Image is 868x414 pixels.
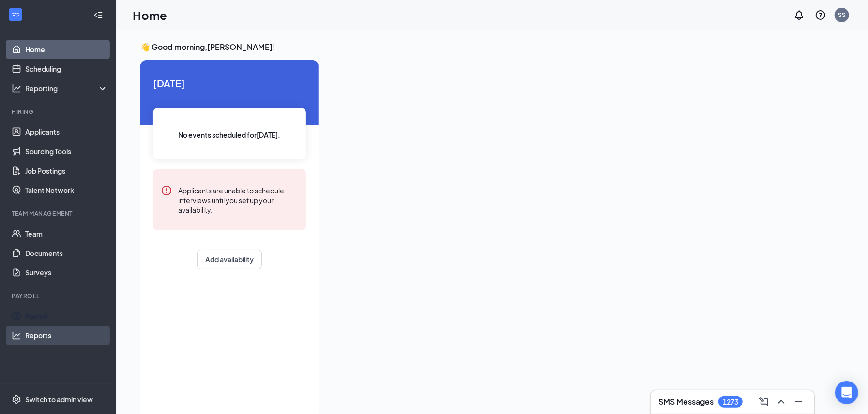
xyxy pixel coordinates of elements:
[25,180,108,200] a: Talent Network
[25,395,93,404] div: Switch to admin view
[25,263,108,282] a: Surveys
[25,142,108,161] a: Sourcing Tools
[12,83,21,93] svg: Analysis
[12,292,106,300] div: Payroll
[793,396,805,408] svg: Minimize
[197,250,262,269] button: Add availability
[12,395,21,404] svg: Settings
[25,83,108,93] div: Reporting
[12,209,106,218] div: Team Management
[11,10,20,19] svg: WorkstreamLogo
[658,397,714,407] h3: SMS Messages
[25,243,108,263] a: Documents
[25,224,108,243] a: Team
[758,396,770,408] svg: ComposeMessage
[153,76,306,91] span: [DATE]
[838,11,846,19] div: SS
[756,394,772,410] button: ComposeMessage
[793,9,805,21] svg: Notifications
[25,306,108,326] a: Payroll
[25,59,108,79] a: Scheduling
[774,394,789,410] button: ChevronUp
[791,394,807,410] button: Minimize
[776,396,787,408] svg: ChevronUp
[25,161,108,180] a: Job Postings
[12,108,106,116] div: Hiring
[179,129,281,140] span: No events scheduled for [DATE] .
[815,9,826,21] svg: QuestionInfo
[93,10,103,20] svg: Collapse
[161,185,172,196] svg: Error
[723,398,738,406] div: 1273
[178,185,298,215] div: Applicants are unable to schedule interviews until you set up your availability.
[25,326,108,345] a: Reports
[140,42,844,52] h3: 👋 Good morning, [PERSON_NAME] !
[25,40,108,59] a: Home
[133,7,167,23] h1: Home
[835,381,858,404] div: Open Intercom Messenger
[25,122,108,142] a: Applicants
